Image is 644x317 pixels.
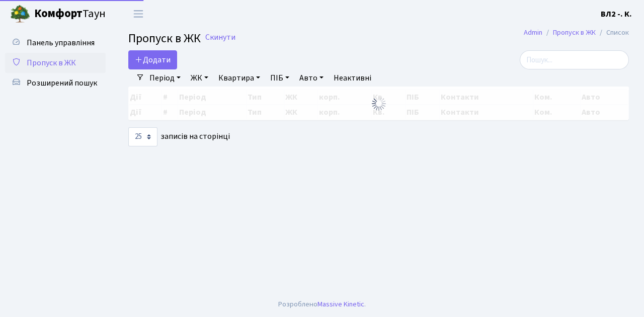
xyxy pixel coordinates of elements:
[295,69,328,87] a: Авто
[27,37,95,48] span: Панель управління
[524,27,542,38] a: Admin
[27,57,76,68] span: Пропуск в ЖК
[145,69,185,87] a: Період
[126,6,151,22] button: Переключити навігацію
[128,30,201,47] span: Пропуск в ЖК
[5,33,106,53] a: Панель управління
[601,8,632,20] a: ВЛ2 -. К.
[317,299,364,309] a: Massive Kinetic
[278,299,366,310] div: Розроблено .
[128,127,230,146] label: записів на сторінці
[266,69,293,87] a: ПІБ
[601,9,632,20] b: ВЛ2 -. К.
[34,6,83,22] b: Комфорт
[34,6,106,23] span: Таун
[205,33,235,42] a: Скинути
[553,27,596,38] a: Пропуск в ЖК
[27,77,97,89] span: Розширений пошук
[509,22,644,43] nav: breadcrumb
[187,69,212,87] a: ЖК
[330,69,375,87] a: Неактивні
[5,73,106,93] a: Розширений пошук
[135,54,171,65] span: Додати
[596,27,629,38] li: Список
[128,50,177,69] a: Додати
[371,96,387,112] img: Обробка...
[10,4,30,24] img: logo.png
[128,127,157,146] select: записів на сторінці
[214,69,264,87] a: Квартира
[520,50,629,69] input: Пошук...
[5,53,106,73] a: Пропуск в ЖК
